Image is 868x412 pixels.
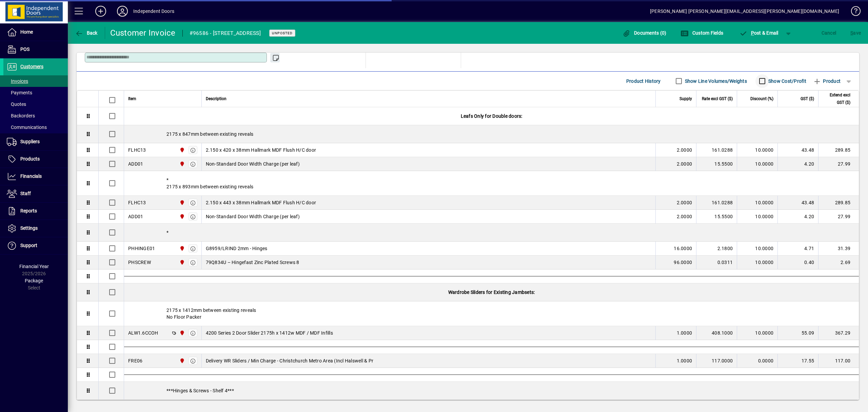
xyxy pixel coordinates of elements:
[75,30,98,36] span: Back
[777,326,818,340] td: 55.09
[178,329,185,337] span: Christchurch
[20,243,37,248] span: Support
[739,30,778,36] span: ost & Email
[3,41,68,58] a: POS
[3,110,68,121] a: Backorders
[701,213,733,220] div: 15.5500
[684,78,747,85] label: Show Line Volumes/Weights
[178,213,185,220] span: Christchurch
[813,76,841,87] span: Product
[128,330,158,336] div: ALW1.6CCOH
[20,64,43,69] span: Customers
[677,330,692,336] span: 1.0000
[124,171,859,195] div: * 2175 x 893mm between existing reveals
[178,199,185,206] span: Christchurch
[777,256,818,269] td: 0.40
[679,27,725,39] button: Custom Fields
[777,354,818,368] td: 17.55
[128,199,146,206] div: FLHC13
[20,225,38,231] span: Settings
[3,237,68,254] a: Support
[20,191,31,196] span: Staff
[178,259,185,266] span: Christchurch
[777,157,818,171] td: 4.20
[20,46,29,52] span: POS
[677,357,692,364] span: 1.0000
[737,210,777,224] td: 10.0000
[818,196,859,210] td: 289.85
[206,147,316,153] span: 2.150 x 420 x 38mm Hallmark MDF Flush H/C door
[206,330,333,336] span: 4200 Series 2 Door Slider 2175h x 1412w MDF / MDF Infills
[19,264,49,269] span: Financial Year
[3,185,68,202] a: Staff
[3,98,68,110] a: Quotes
[737,157,777,171] td: 10.0000
[3,24,68,41] a: Home
[702,95,733,102] span: Rate excl GST ($)
[190,28,261,39] div: #96586 - [STREET_ADDRESS]
[777,196,818,210] td: 43.48
[20,29,33,35] span: Home
[701,245,733,252] div: 2.1800
[20,173,42,179] span: Financials
[751,30,754,36] span: P
[810,75,844,87] button: Product
[677,147,692,153] span: 2.0000
[737,326,777,340] td: 10.0000
[846,1,860,23] a: Knowledge Base
[818,143,859,157] td: 289.85
[801,95,814,102] span: GST ($)
[206,245,268,252] span: G8959/LRIND 2mm - Hinges
[750,95,773,102] span: Discount (%)
[206,95,226,102] span: Description
[767,78,806,85] label: Show Cost/Profit
[736,27,782,39] button: Post & Email
[7,101,26,107] span: Quotes
[7,78,28,84] span: Invoices
[124,283,859,301] div: Wardrobe Sliders for Existing Jambsets:
[777,210,818,224] td: 4.20
[7,90,32,95] span: Payments
[679,95,692,102] span: Supply
[680,30,723,36] span: Custom Fields
[621,27,668,39] button: Documents (0)
[701,259,733,266] div: 0.0311
[124,382,859,399] div: ***Hinges & Screws - Shelf 4***
[90,5,112,17] button: Add
[3,133,68,150] a: Suppliers
[25,278,43,283] span: Package
[3,203,68,220] a: Reports
[818,326,859,340] td: 367.29
[7,125,47,130] span: Communications
[818,157,859,171] td: 27.99
[3,75,68,87] a: Invoices
[20,139,40,144] span: Suppliers
[133,6,174,17] div: Independent Doors
[850,30,853,36] span: S
[677,161,692,167] span: 2.0000
[737,196,777,210] td: 10.0000
[818,256,859,269] td: 2.69
[206,357,374,364] span: Delivery WR Sliders / Min Charge - Christchurch Metro Area (Incl Halswell & Pr
[128,357,142,364] div: FRE06
[677,213,692,220] span: 2.0000
[623,30,667,36] span: Documents (0)
[124,125,859,143] div: 2175 x 847mm between existing reveals
[677,199,692,206] span: 2.0000
[818,354,859,368] td: 117.00
[674,245,692,252] span: 16.0000
[650,6,839,17] div: [PERSON_NAME] [PERSON_NAME][EMAIL_ADDRESS][PERSON_NAME][DOMAIN_NAME]
[272,31,293,35] span: Unposted
[701,161,733,167] div: 15.5500
[20,156,40,162] span: Products
[128,147,146,153] div: FLHC13
[701,147,733,153] div: 161.0288
[178,245,185,252] span: Christchurch
[68,27,105,39] app-page-header-button: Back
[701,199,733,206] div: 161.0288
[124,107,859,125] div: Leafs Only for Double doors:
[818,242,859,256] td: 31.39
[206,199,316,206] span: 2.150 x 443 x 38mm Hallmark MDF Flush H/C door
[3,151,68,168] a: Products
[110,27,176,38] div: Customer Invoice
